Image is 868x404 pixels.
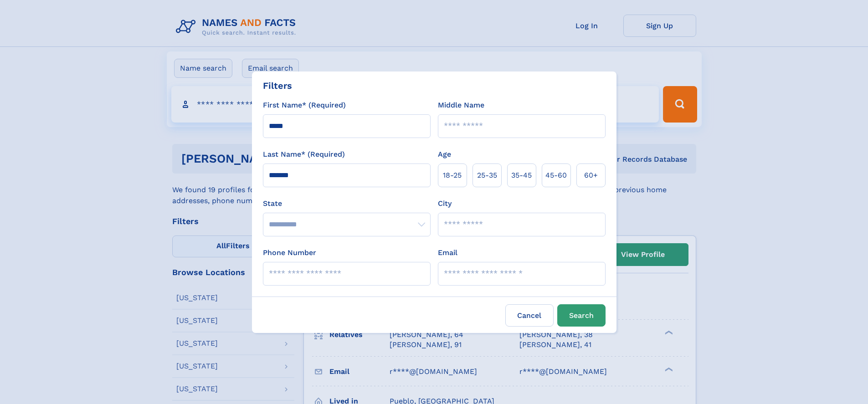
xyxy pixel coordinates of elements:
[511,170,532,181] span: 35‑45
[263,247,316,258] label: Phone Number
[263,198,431,209] label: State
[438,100,484,111] label: Middle Name
[263,149,345,160] label: Last Name* (Required)
[557,304,606,327] button: Search
[584,170,598,181] span: 60+
[438,198,452,209] label: City
[545,170,567,181] span: 45‑60
[443,170,462,181] span: 18‑25
[505,304,554,327] label: Cancel
[263,100,346,111] label: First Name* (Required)
[438,149,451,160] label: Age
[438,247,457,258] label: Email
[477,170,497,181] span: 25‑35
[263,79,292,92] div: Filters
